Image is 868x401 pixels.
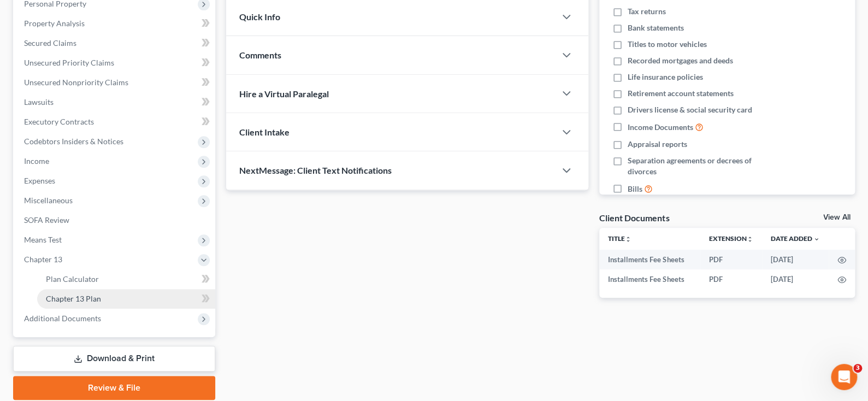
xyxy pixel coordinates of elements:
[13,346,215,371] a: Download & Print
[628,55,733,66] span: Recorded mortgages and deeds
[628,139,687,150] span: Appraisal reports
[628,88,734,99] span: Retirement account statements
[700,269,762,289] td: PDF
[239,165,392,175] span: NextMessage: Client Text Notifications
[37,289,215,309] a: Chapter 13 Plan
[709,234,753,243] a: Extensionunfold_more
[599,212,669,223] div: Client Documents
[853,364,862,373] span: 3
[15,112,215,132] a: Executory Contracts
[762,250,829,269] td: [DATE]
[628,122,693,133] span: Income Documents
[15,53,215,73] a: Unsecured Priority Claims
[608,234,631,243] a: Titleunfold_more
[24,255,62,264] span: Chapter 13
[46,274,99,284] span: Plan Calculator
[628,22,684,33] span: Bank statements
[13,376,215,400] a: Review & File
[15,33,215,53] a: Secured Claims
[771,234,820,243] a: Date Added expand_more
[24,235,62,244] span: Means Test
[599,250,700,269] td: Installments Fee Sheets
[628,104,752,115] span: Drivers license & social security card
[628,184,642,194] span: Bills
[24,38,76,48] span: Secured Claims
[15,92,215,112] a: Lawsuits
[24,19,85,28] span: Property Analysis
[24,156,49,166] span: Income
[24,58,114,67] span: Unsecured Priority Claims
[628,6,666,17] span: Tax returns
[24,196,73,205] span: Miscellaneous
[628,39,707,50] span: Titles to motor vehicles
[831,364,857,390] iframe: Intercom live chat
[24,215,69,225] span: SOFA Review
[813,236,820,243] i: expand_more
[24,78,128,87] span: Unsecured Nonpriority Claims
[823,214,851,221] a: View All
[747,236,753,243] i: unfold_more
[239,50,281,60] span: Comments
[628,155,782,177] span: Separation agreements or decrees of divorces
[24,176,55,185] span: Expenses
[762,269,829,289] td: [DATE]
[24,117,94,126] span: Executory Contracts
[24,314,101,323] span: Additional Documents
[625,236,631,243] i: unfold_more
[15,73,215,92] a: Unsecured Nonpriority Claims
[24,137,123,146] span: Codebtors Insiders & Notices
[628,72,703,82] span: Life insurance policies
[239,127,290,137] span: Client Intake
[15,14,215,33] a: Property Analysis
[599,269,700,289] td: Installments Fee Sheets
[700,250,762,269] td: PDF
[239,11,280,22] span: Quick Info
[239,89,329,99] span: Hire a Virtual Paralegal
[46,294,101,303] span: Chapter 13 Plan
[24,97,54,107] span: Lawsuits
[15,210,215,230] a: SOFA Review
[37,269,215,289] a: Plan Calculator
